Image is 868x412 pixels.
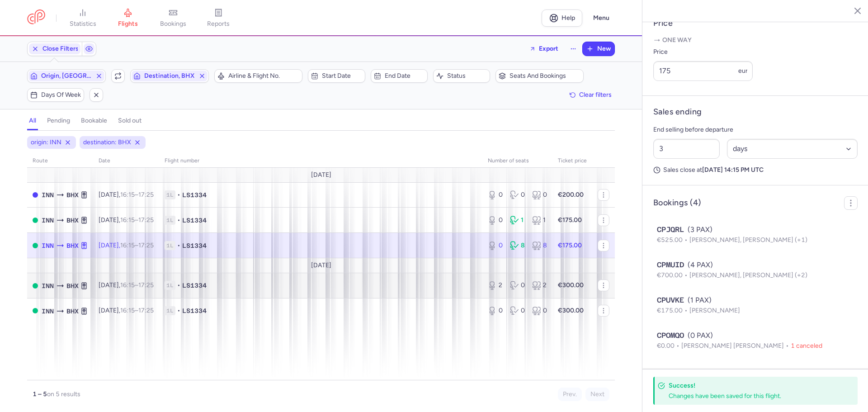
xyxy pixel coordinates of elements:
[130,69,209,83] button: Destination, BHX
[120,191,135,199] time: 16:15
[27,9,45,26] a: CitizenPlane red outlined logo
[120,242,154,249] span: –
[657,224,854,245] button: CPJQRL(3 PAX)€525.00[PERSON_NAME], [PERSON_NAME] (+1)
[177,190,180,199] span: •
[653,124,858,135] p: End selling before departure
[138,191,154,199] time: 17:25
[558,242,582,249] strong: €175.00
[228,72,299,80] span: Airline & Flight No.
[177,216,180,225] span: •
[27,69,106,83] button: Origin, [GEOGRAPHIC_DATA]
[120,191,154,199] span: –
[33,390,47,398] strong: 1 – 5
[657,236,689,244] span: €525.00
[138,242,154,249] time: 17:25
[657,224,684,235] span: CPJQRL
[159,154,482,168] th: Flight number
[482,154,552,168] th: number of seats
[42,215,54,225] span: Innsbruck-kranebitten, Innsbruck, Austria
[41,91,81,99] span: Days of week
[165,190,175,199] span: 1L
[566,88,615,102] button: Clear filters
[99,191,154,199] span: [DATE],
[653,139,720,159] input: ##
[657,260,854,280] button: CPMUID(4 PAX)€700.00[PERSON_NAME], [PERSON_NAME] (+2)
[657,342,681,350] span: €0.00
[583,42,614,56] button: New
[81,117,107,125] h4: bookable
[657,260,684,270] span: CPMUID
[488,281,503,290] div: 2
[681,342,791,350] span: [PERSON_NAME] [PERSON_NAME]
[66,306,79,316] span: Birmingham International Airport, Birmingham, United Kingdom
[118,117,142,125] h4: sold out
[93,154,159,168] th: date
[120,307,135,314] time: 16:15
[653,36,858,45] p: One way
[42,306,54,316] span: INN
[653,166,858,174] p: Sales close at
[42,241,54,251] span: Innsbruck-kranebitten, Innsbruck, Austria
[657,330,684,341] span: CPOMQO
[689,236,807,244] span: [PERSON_NAME], [PERSON_NAME] (+1)
[33,308,38,313] span: OPEN
[47,117,70,125] h4: pending
[657,295,854,306] div: (1 PAX)
[433,69,490,83] button: Status
[182,190,207,199] span: LS1334
[579,91,612,98] span: Clear filters
[83,138,131,147] span: destination: BHX
[653,107,702,117] h4: Sales ending
[597,45,611,52] span: New
[510,216,525,225] div: 1
[669,381,838,390] h4: Success!
[28,42,82,56] button: Close Filters
[657,295,684,306] span: CPUVKE
[585,388,609,401] button: Next
[385,72,425,80] span: End date
[653,198,701,208] h4: Bookings (4)
[509,72,580,80] span: Seats and bookings
[532,190,547,199] div: 0
[99,216,154,224] span: [DATE],
[561,14,575,21] span: Help
[558,307,584,314] strong: €300.00
[689,307,740,314] span: [PERSON_NAME]
[657,271,689,279] span: €700.00
[105,8,151,28] a: flights
[447,72,487,80] span: Status
[144,72,195,80] span: Destination, BHX
[99,281,154,289] span: [DATE],
[120,281,135,289] time: 16:15
[488,190,503,199] div: 0
[532,306,547,315] div: 0
[488,241,503,250] div: 0
[214,69,302,83] button: Airline & Flight No.
[552,154,592,168] th: Ticket price
[510,281,525,290] div: 0
[66,281,79,291] span: BHX
[165,216,175,225] span: 1L
[99,307,154,314] span: [DATE],
[118,20,138,28] span: flights
[177,241,180,250] span: •
[182,216,207,225] span: LS1334
[510,241,525,250] div: 8
[488,216,503,225] div: 0
[588,9,615,27] button: Menu
[99,242,154,249] span: [DATE],
[558,191,584,199] strong: €200.00
[27,88,84,102] button: Days of week
[371,69,428,83] button: End date
[70,20,96,28] span: statistics
[165,281,175,290] span: 1L
[42,45,79,52] span: Close Filters
[558,216,582,224] strong: €175.00
[542,9,582,27] a: Help
[558,281,584,289] strong: €300.00
[138,216,154,224] time: 17:25
[657,224,854,235] div: (3 PAX)
[177,281,180,290] span: •
[689,271,807,279] span: [PERSON_NAME], [PERSON_NAME] (+2)
[669,392,838,400] div: Changes have been saved for this flight.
